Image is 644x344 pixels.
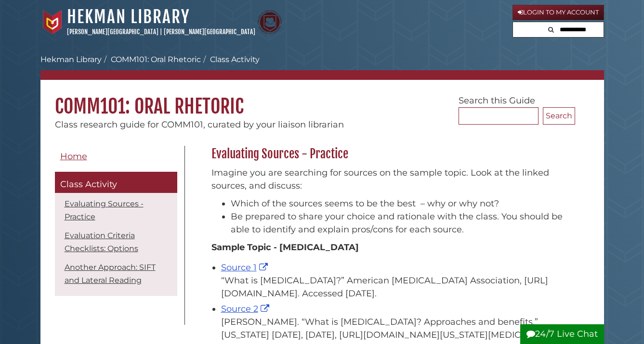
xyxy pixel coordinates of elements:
li: Which of the sources seems to be the best – why or why not? [231,197,570,210]
span: Class research guide for COMM101, curated by your liaison librarian [55,119,344,130]
span: Home [60,151,87,162]
h2: Evaluating Sources - Practice [207,146,575,162]
a: [PERSON_NAME][GEOGRAPHIC_DATA] [67,28,158,36]
nav: breadcrumb [40,54,604,80]
h1: COMM101: Oral Rhetoric [40,80,604,118]
span: Class Activity [60,179,117,190]
a: Hekman Library [67,6,190,27]
a: COMM101: Oral Rhetoric [111,55,201,64]
a: Home [55,146,177,167]
a: Hekman Library [40,55,102,64]
a: Class Activity [55,172,177,193]
div: “What is [MEDICAL_DATA]?” American [MEDICAL_DATA] Association, [URL][DOMAIN_NAME]. Accessed [DATE]. [221,274,570,300]
li: Class Activity [201,54,260,65]
li: Be prepared to share your choice and rationale with the class. You should be able to identify and... [231,210,570,236]
button: Search [543,107,575,125]
a: Login to My Account [513,5,604,20]
span: | [160,28,162,36]
div: Guide Pages [55,146,177,301]
a: Evaluation Criteria Checklists: Options [65,231,138,253]
button: Search [545,22,557,35]
a: Source 2 [221,304,272,314]
a: [PERSON_NAME][GEOGRAPHIC_DATA] [164,28,255,36]
img: Calvin Theological Seminary [258,10,282,34]
button: 24/7 Live Chat [520,324,604,344]
p: Imagine you are searching for sources on the sample topic. Look at the linked sources, and discuss: [211,166,570,192]
i: Search [548,26,554,33]
strong: Sample Topic - [MEDICAL_DATA] [211,242,359,253]
a: Evaluating Sources - Practice [65,199,144,221]
a: Another Approach: SIFT and Lateral Reading [65,263,156,285]
img: Calvin University [40,10,65,34]
a: Source 1 [221,262,270,273]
